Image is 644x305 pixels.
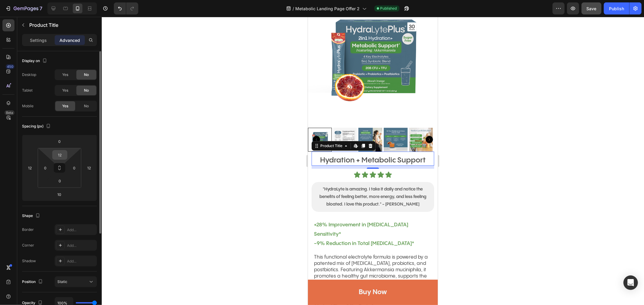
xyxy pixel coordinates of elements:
span: Yes [62,88,68,93]
div: Publish [609,5,624,12]
span: No [84,72,89,77]
div: Shadow [22,258,36,264]
div: Add... [67,259,95,264]
div: Display on [22,57,48,65]
div: Spacing (px) [22,122,52,130]
button: Save [582,2,601,14]
span: / [293,5,294,12]
p: Settings [30,37,47,43]
input: m [54,150,66,159]
div: Border [22,227,34,232]
p: Product Title [29,21,95,29]
span: Published [380,6,397,11]
div: 450 [6,64,14,69]
span: Yes [62,72,68,77]
button: 7 [2,2,45,14]
div: Beta [5,110,14,115]
input: m [25,163,34,172]
span: Save [587,6,597,11]
p: 7 [40,5,42,12]
div: Add... [67,243,95,248]
div: Open Intercom Messenger [623,275,638,290]
div: Corner [22,243,34,248]
input: 0 [53,137,66,146]
input: 0px [70,163,79,172]
input: m [85,163,94,172]
span: Static [57,279,67,284]
div: Shape [22,212,41,220]
div: Position [22,278,44,286]
input: 10 [53,190,66,199]
span: Yes [62,103,68,109]
input: 0px [54,176,66,185]
input: 0px [41,163,50,172]
span: Metabolic Landing Page Offer 2 [296,5,360,12]
span: No [84,88,89,93]
p: Advanced [59,37,80,43]
iframe: Design area [308,17,438,305]
div: Desktop [22,72,36,77]
div: Undo/Redo [114,2,138,14]
div: Add... [67,227,95,233]
span: No [84,103,89,109]
div: Mobile [22,103,34,109]
div: Tablet [22,88,33,93]
button: Publish [604,2,629,14]
button: Static [55,276,97,287]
